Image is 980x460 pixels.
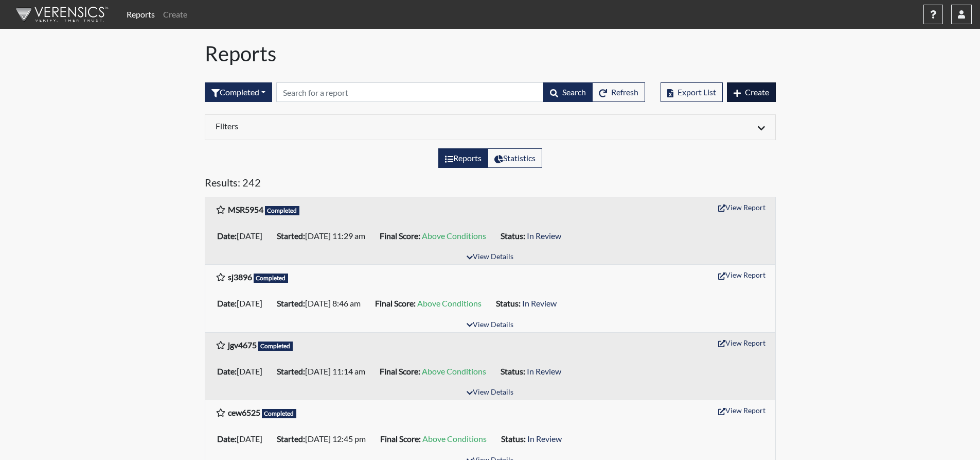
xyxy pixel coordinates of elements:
button: View Report [714,402,770,418]
b: Date: [217,434,237,444]
span: Create [745,87,769,97]
b: MSR5954 [228,205,263,214]
span: In Review [527,434,562,444]
li: [DATE] [213,431,273,447]
b: Status: [496,298,521,308]
button: View Details [462,386,518,400]
input: Search by Registration ID, Interview Number, or Investigation Name. [276,82,544,102]
b: Final Score: [375,298,416,308]
button: View Details [462,250,518,264]
span: Export List [678,87,716,97]
b: Started: [277,434,305,444]
b: Status: [501,231,525,241]
b: Date: [217,231,237,241]
li: [DATE] [213,228,273,244]
b: Final Score: [380,366,420,376]
span: In Review [522,298,557,308]
li: [DATE] 11:29 am [273,228,376,244]
span: Search [562,87,586,97]
li: [DATE] 8:46 am [273,295,371,312]
b: Date: [217,366,237,376]
a: Reports [122,4,159,25]
li: [DATE] [213,363,273,380]
button: Export List [661,82,723,102]
b: jgv4675 [228,340,257,350]
span: Above Conditions [422,434,487,444]
span: Completed [254,274,289,283]
h6: Filters [216,121,483,131]
b: Final Score: [380,434,421,444]
b: Started: [277,298,305,308]
b: Status: [501,366,525,376]
b: sj3896 [228,272,252,282]
span: Above Conditions [422,231,486,241]
li: [DATE] [213,295,273,312]
b: Date: [217,298,237,308]
button: View Details [462,318,518,332]
b: cew6525 [228,407,260,417]
h5: Results: 242 [205,176,776,193]
button: Search [543,82,593,102]
span: In Review [527,366,561,376]
span: Completed [258,342,293,351]
button: Refresh [592,82,645,102]
b: Final Score: [380,231,420,241]
li: [DATE] 12:45 pm [273,431,376,447]
b: Started: [277,231,305,241]
label: View the list of reports [438,148,488,168]
button: View Report [714,335,770,351]
a: Create [159,4,191,25]
span: Completed [262,409,297,418]
b: Status: [501,434,526,444]
button: Create [727,82,776,102]
span: In Review [527,231,561,241]
span: Above Conditions [417,298,482,308]
span: Refresh [611,87,638,97]
b: Started: [277,366,305,376]
span: Above Conditions [422,366,486,376]
button: View Report [714,199,770,215]
li: [DATE] 11:14 am [273,363,376,380]
h1: Reports [205,41,776,66]
button: View Report [714,267,770,283]
button: Completed [205,82,272,102]
span: Completed [265,206,300,215]
label: View statistics about completed interviews [488,148,542,168]
div: Click to expand/collapse filters [208,121,773,133]
div: Filter by interview status [205,82,272,102]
